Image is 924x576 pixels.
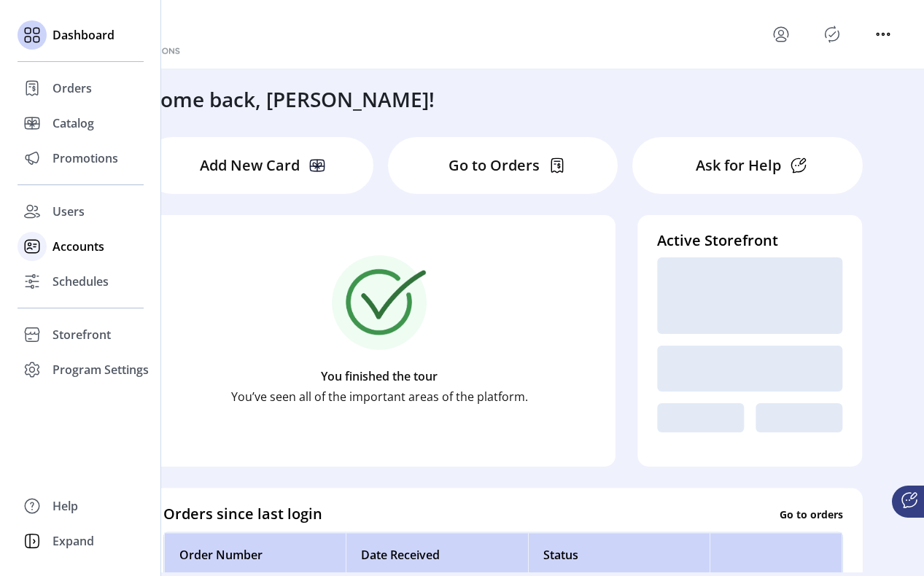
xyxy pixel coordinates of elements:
[53,361,149,378] span: Program Settings
[200,155,300,176] p: Add New Card
[53,238,104,255] span: Accounts
[321,367,438,385] p: You finished the tour
[696,155,781,176] p: Ask for Help
[657,230,843,252] h4: Active Storefront
[53,26,114,44] span: Dashboard
[53,79,92,97] span: Orders
[820,23,844,46] button: Publisher Panel
[53,326,111,343] span: Storefront
[114,84,435,114] h3: Welcome back, [PERSON_NAME]!
[53,532,94,550] span: Expand
[53,273,109,290] span: Schedules
[53,149,118,167] span: Promotions
[53,497,78,515] span: Help
[780,506,843,521] p: Go to orders
[769,23,793,46] button: menu
[449,155,540,176] p: Go to Orders
[231,388,528,405] p: You’ve seen all of the important areas of the platform.
[53,203,85,220] span: Users
[53,114,94,132] span: Catalog
[871,23,895,46] button: menu
[163,503,322,525] h4: Orders since last login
